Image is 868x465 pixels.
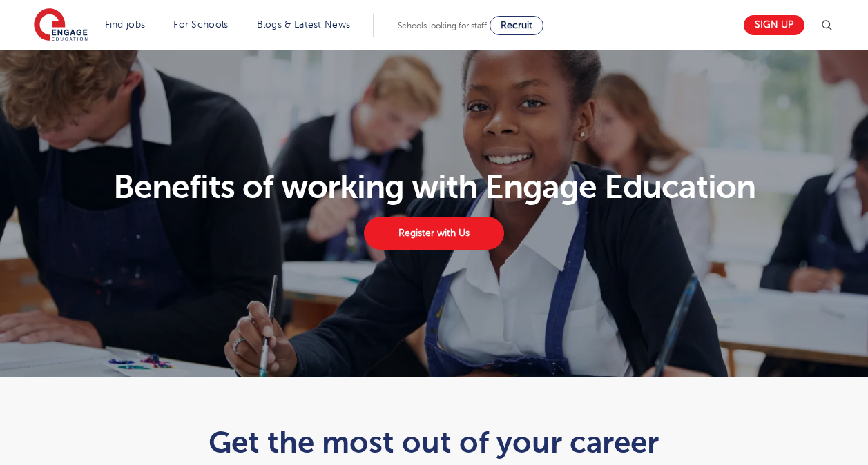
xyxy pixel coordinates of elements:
[257,19,351,30] a: Blogs & Latest News
[173,19,228,30] a: For Schools
[26,170,842,204] h1: Benefits of working with Engage Education
[398,21,487,30] span: Schools looking for staff
[364,217,503,250] a: Register with Us
[105,19,146,30] a: Find jobs
[34,8,88,43] img: Engage Education
[95,425,773,459] h1: Get the most out of your career
[490,16,543,35] a: Recruit
[501,20,532,30] span: Recruit
[744,15,804,35] a: Sign up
